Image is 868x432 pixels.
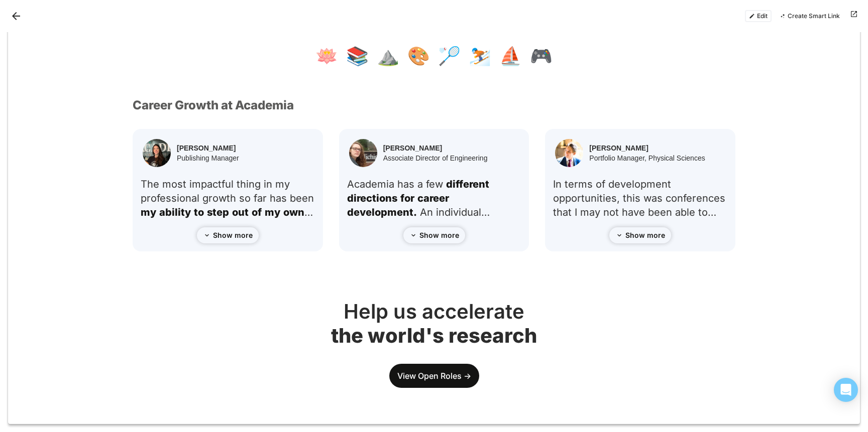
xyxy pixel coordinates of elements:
[283,206,313,218] span: own
[666,192,725,204] span: conferences
[776,10,844,22] button: Create Smart Link
[745,10,772,22] button: Edit
[596,178,605,190] span: of
[202,192,236,204] span: growth
[698,206,716,218] span: to
[189,178,234,190] span: impactful
[141,206,156,218] span: my
[675,206,695,218] span: able
[237,178,261,190] span: thing
[643,192,663,204] span: was
[417,192,449,204] span: career
[565,178,593,190] span: terms
[232,206,249,218] span: out
[555,139,583,167] img: Ryan Davies headshot
[194,206,204,218] span: to
[389,364,479,388] a: View Open Roles ->
[347,192,397,204] span: directions
[331,323,537,348] strong: the world's research
[315,46,338,66] div: 🪷
[438,46,461,66] div: 🏸
[426,178,443,190] span: few
[553,178,562,190] span: In
[270,192,287,204] span: has
[553,192,620,204] span: opportunities,
[580,206,600,218] span: may
[589,154,705,162] div: Portfolio Manager, Physical Sciences
[177,144,239,152] div: [PERSON_NAME]
[446,178,489,190] span: different
[239,192,251,204] span: so
[347,206,417,218] span: development.
[403,227,465,243] button: Show more
[407,46,430,66] div: 🎨
[197,227,259,243] button: Show more
[133,98,294,112] strong: Career Growth at Academia
[177,154,239,162] div: Publishing Manager
[141,192,199,204] span: professional
[207,206,229,218] span: step
[347,178,394,190] span: Academia
[623,192,640,204] span: this
[383,144,488,152] div: [PERSON_NAME]
[377,46,399,66] div: ⛰️
[159,206,191,218] span: ability
[575,206,577,218] span: I
[436,206,490,218] span: individual
[290,192,314,204] span: been
[383,154,488,162] div: Associate Director of Engineering
[834,378,858,402] div: Open Intercom Messenger
[397,178,414,190] span: has
[8,8,24,24] button: Back
[254,192,267,204] span: far
[143,139,171,167] img: Ivana Cvjetan headshot
[622,206,645,218] span: have
[141,178,159,190] span: The
[264,178,272,190] span: in
[162,178,186,190] span: most
[420,206,433,218] span: An
[609,227,671,243] button: Show more
[553,206,572,218] span: that
[530,46,553,66] div: 🎮
[252,206,262,218] span: of
[589,144,705,152] div: [PERSON_NAME]
[265,206,280,218] span: my
[608,178,671,190] span: development
[275,178,290,190] span: my
[346,46,369,66] div: 📚
[133,300,735,348] h1: Help us accelerate
[648,206,672,218] span: been
[400,192,414,204] span: for
[469,46,491,66] div: ⛷️
[349,139,377,167] img: Clara S. headshot
[417,178,423,190] span: a
[499,46,522,66] div: ⛵
[603,206,619,218] span: not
